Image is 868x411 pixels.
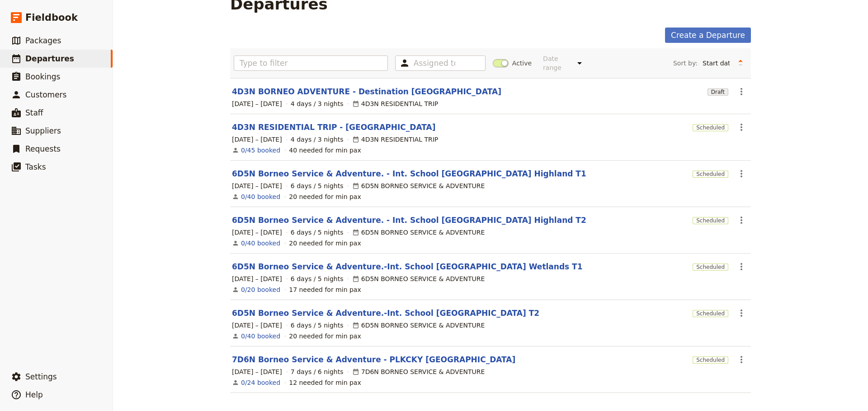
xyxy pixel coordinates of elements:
span: Scheduled [693,310,728,317]
div: 4D3N RESIDENTIAL TRIP [352,99,439,108]
span: 6 days / 5 nights [291,274,344,283]
a: Create a Departure [665,28,751,43]
span: Settings [25,372,57,381]
span: Departures [25,54,74,63]
button: Actions [734,305,749,321]
a: 6D5N Borneo Service & Adventure. - Int. School [GEOGRAPHIC_DATA] Highland T2 [232,215,586,226]
span: Packages [25,36,61,45]
span: 4 days / 3 nights [291,99,344,108]
span: Suppliers [25,126,61,135]
span: [DATE] – [DATE] [232,228,282,237]
button: Actions [734,84,749,99]
div: 12 needed for min pax [289,378,361,387]
a: 6D5N Borneo Service & Adventure.-Int. School [GEOGRAPHIC_DATA] T2 [232,308,539,319]
span: Sort by: [673,59,698,68]
a: View the bookings for this departure [241,378,280,387]
a: View the bookings for this departure [241,146,280,155]
input: Type to filter [234,55,388,71]
span: Scheduled [693,124,728,131]
span: Fieldbook [25,11,78,24]
a: View the bookings for this departure [241,285,280,294]
div: 6D5N BORNEO SERVICE & ADVENTURE [352,321,485,330]
span: Bookings [25,72,60,81]
div: 17 needed for min pax [289,285,361,294]
span: Scheduled [693,171,728,178]
span: Active [512,59,532,68]
span: [DATE] – [DATE] [232,99,282,108]
a: 6D5N Borneo Service & Adventure.-Int. School [GEOGRAPHIC_DATA] Wetlands T1 [232,261,583,272]
span: [DATE] – [DATE] [232,181,282,190]
a: View the bookings for this departure [241,192,280,201]
span: 7 days / 6 nights [291,367,344,376]
div: 7D6N BORNEO SERVICE & ADVENTURE [352,367,485,376]
div: 20 needed for min pax [289,192,361,201]
button: Change sort direction [734,56,747,70]
a: 4D3N BORNEO ADVENTURE - Destination [GEOGRAPHIC_DATA] [232,86,501,97]
span: 6 days / 5 nights [291,181,344,190]
a: View the bookings for this departure [241,332,280,341]
span: Requests [25,144,61,153]
div: 4D3N RESIDENTIAL TRIP [352,135,439,144]
span: [DATE] – [DATE] [232,321,282,330]
span: [DATE] – [DATE] [232,135,282,144]
span: Scheduled [693,356,728,364]
input: Assigned to [414,58,455,69]
div: 6D5N BORNEO SERVICE & ADVENTURE [352,181,485,190]
button: Actions [734,166,749,181]
span: Scheduled [693,263,728,271]
select: Sort by: [698,56,734,70]
a: 6D5N Borneo Service & Adventure. - Int. School [GEOGRAPHIC_DATA] Highland T1 [232,168,586,179]
a: 4D3N RESIDENTIAL TRIP - [GEOGRAPHIC_DATA] [232,122,435,133]
button: Actions [734,259,749,274]
span: Tasks [25,162,46,171]
span: Customers [25,90,66,99]
span: [DATE] – [DATE] [232,274,282,283]
span: Draft [708,88,728,96]
div: 20 needed for min pax [289,239,361,248]
div: 40 needed for min pax [289,146,361,155]
span: 6 days / 5 nights [291,321,344,330]
a: 7D6N Borneo Service & Adventure - PLKCKY [GEOGRAPHIC_DATA] [232,354,515,365]
span: Staff [25,108,43,117]
span: 4 days / 3 nights [291,135,344,144]
span: Scheduled [693,217,728,224]
a: View the bookings for this departure [241,239,280,248]
span: [DATE] – [DATE] [232,367,282,376]
span: 6 days / 5 nights [291,228,344,237]
button: Actions [734,352,749,367]
div: 6D5N BORNEO SERVICE & ADVENTURE [352,228,485,237]
div: 20 needed for min pax [289,332,361,341]
button: Actions [734,120,749,135]
button: Actions [734,212,749,228]
div: 6D5N BORNEO SERVICE & ADVENTURE [352,274,485,283]
span: Help [25,390,43,399]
